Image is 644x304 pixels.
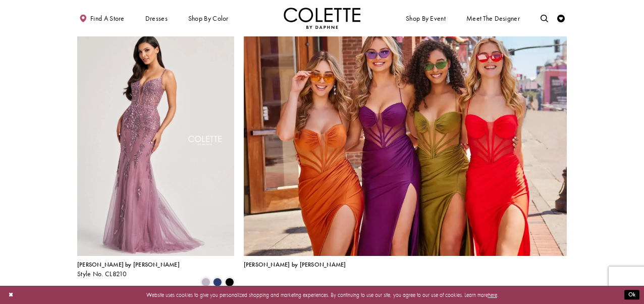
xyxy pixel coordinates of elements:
i: Navy Blue [213,278,222,287]
a: Toggle search [539,8,550,29]
a: Visit Home Page [284,8,360,29]
span: [PERSON_NAME] by [PERSON_NAME] [244,260,346,269]
div: Colette by Daphne Style No. CL8210 [77,262,180,278]
span: Find a store [90,15,125,22]
span: [PERSON_NAME] by [PERSON_NAME] [77,260,180,269]
i: Black [225,278,234,287]
span: Shop by color [186,8,230,29]
span: Dresses [145,15,168,22]
span: Shop By Event [406,15,446,22]
button: Submit Dialog [624,290,639,300]
span: Shop By Event [404,8,447,29]
i: Heather [201,278,210,287]
span: Shop by color [188,15,229,22]
button: Close Dialog [5,288,17,302]
a: Find a store [77,8,126,29]
img: Colette by Daphne [284,8,360,29]
a: Check Wishlist [555,8,567,29]
span: Meet the designer [466,15,520,22]
a: Visit Colette by Daphne Style No. CL8210 Page [77,27,234,256]
a: Meet the designer [464,8,522,29]
span: Dresses [143,8,170,29]
p: Website uses cookies to give you personalized shopping and marketing experiences. By continuing t... [55,290,589,300]
span: Style No. CL8210 [77,270,127,278]
a: here [488,291,497,298]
